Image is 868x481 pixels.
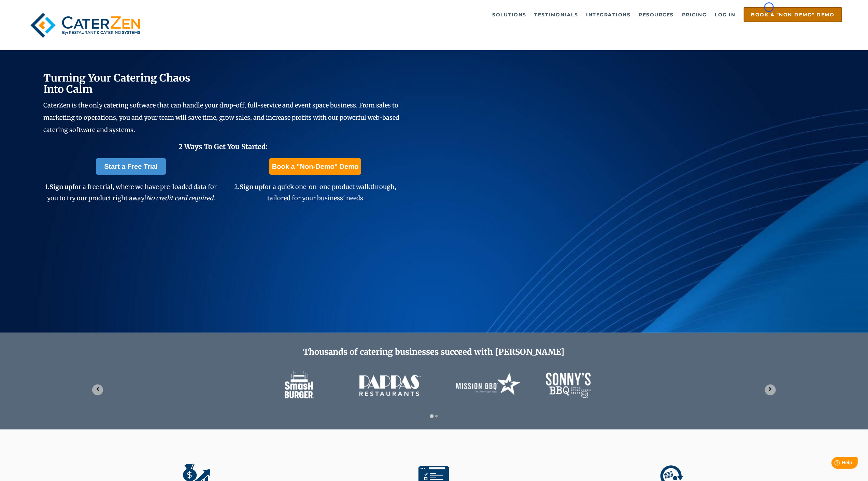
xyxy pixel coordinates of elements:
[679,8,710,21] a: Pricing
[146,194,215,202] em: No credit card required.
[712,8,739,21] a: Log in
[45,183,217,202] span: 1. for a free trial, where we have pre-loaded data for you to try our product right away!
[807,454,860,473] iframe: Help widget launcher
[240,183,262,191] span: Sign up
[166,7,842,22] div: Navigation Menu
[430,414,433,418] button: Go to slide 1
[26,7,144,43] img: caterzen
[583,8,634,21] a: Integrations
[179,142,268,151] span: 2 Ways To Get You Started:
[765,384,776,395] button: Next slide
[435,415,438,418] button: Go to slide 2
[270,361,598,409] img: caterzen-client-logos-1
[744,7,842,22] a: Book a "Non-Demo" Demo
[269,158,361,175] a: Book a "Non-Demo" Demo
[636,8,678,21] a: Resources
[489,8,530,21] a: Solutions
[234,183,396,202] span: 2. for a quick one-on-one product walkthrough, tailored for your business' needs
[87,361,781,409] div: 1 of 2
[49,183,72,191] span: Sign up
[87,347,781,357] h2: Thousands of catering businesses succeed with [PERSON_NAME]
[96,158,166,175] a: Start a Free Trial
[43,101,399,134] span: CaterZen is the only catering software that can handle your drop-off, full-service and event spac...
[43,71,190,96] span: Turning Your Catering Chaos Into Calm
[87,361,781,419] section: Image carousel with 2 slides.
[531,8,582,21] a: Testimonials
[92,384,103,395] button: Go to last slide
[427,413,442,419] div: Select a slide to show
